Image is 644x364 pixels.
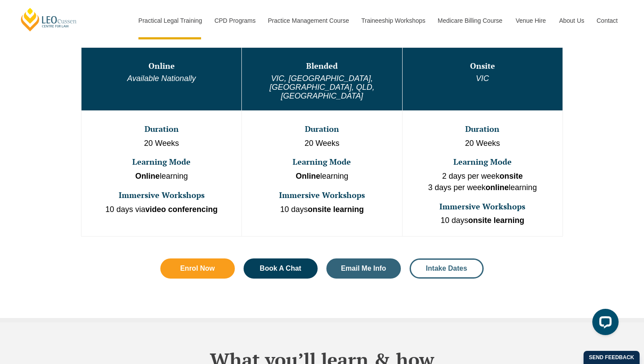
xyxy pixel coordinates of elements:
p: 20 Weeks [403,138,562,149]
a: Enrol Now [160,258,235,279]
a: About Us [552,2,590,39]
h3: Immersive Workshops [82,191,241,200]
h3: Learning Mode [82,158,241,166]
h3: Learning Mode [243,158,401,166]
span: Book A Chat [260,265,301,272]
iframe: LiveChat chat widget [585,305,622,342]
h3: Duration [403,125,562,134]
h3: Online [82,62,241,71]
strong: onsite learning [468,216,524,225]
p: 10 days [403,215,562,226]
strong: onsite [499,172,523,180]
h3: Learning Mode [403,158,562,166]
p: 2 days per week 3 days per week learning [403,171,562,193]
h3: Blended [243,62,401,71]
a: Venue Hire [509,2,552,39]
p: 10 days via [82,204,241,216]
a: Email Me Info [326,258,401,279]
a: Intake Dates [410,258,484,279]
h3: Immersive Workshops [243,191,401,200]
p: learning [243,171,401,182]
em: VIC [476,74,489,83]
p: learning [82,171,241,182]
p: 10 days [243,204,401,216]
strong: Online [296,172,320,180]
p: 20 Weeks [243,138,401,149]
p: 20 Weeks [82,138,241,149]
span: Email Me Info [341,265,386,272]
a: [PERSON_NAME] Centre for Law [20,7,78,32]
em: VIC, [GEOGRAPHIC_DATA], [GEOGRAPHIC_DATA], QLD, [GEOGRAPHIC_DATA] [269,74,374,100]
a: Traineeship Workshops [355,2,431,39]
a: Practice Management Course [262,2,355,39]
span: Intake Dates [426,265,467,272]
em: Available Nationally [127,74,196,83]
strong: video conferencing [145,205,218,214]
h3: Onsite [403,62,562,71]
h3: Duration [243,125,401,134]
span: Enrol Now [180,265,215,272]
strong: Online [135,172,160,180]
a: Contact [590,2,624,39]
a: Book A Chat [244,258,318,279]
a: Practical Legal Training [132,2,208,39]
h3: Immersive Workshops [403,202,562,211]
h3: Duration [82,125,241,134]
a: CPD Programs [208,2,261,39]
a: Medicare Billing Course [431,2,509,39]
strong: onsite learning [308,205,364,214]
strong: online [485,183,509,192]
